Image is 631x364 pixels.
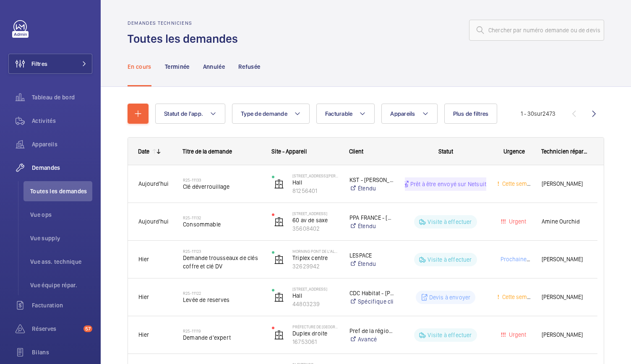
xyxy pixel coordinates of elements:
[271,148,307,155] span: Site - Appareil
[274,217,284,227] img: elevator.svg
[138,218,169,225] span: Aujourd'hui
[292,324,339,329] p: Préfecture de [GEOGRAPHIC_DATA]
[349,176,394,184] p: KST - [PERSON_NAME]
[381,104,437,124] button: Appareils
[232,104,310,124] button: Type de demande
[501,180,538,187] span: Cette semaine
[542,179,587,189] span: [PERSON_NAME]
[428,218,472,226] p: Visite à effectuer
[274,330,284,340] img: elevator.svg
[138,180,169,187] span: Aujourd'hui
[534,110,542,117] span: sur
[292,254,339,262] p: Triplex centre
[183,215,261,220] h2: R25-11132
[32,117,92,125] span: Activités
[183,291,261,296] h2: R25-11122
[203,62,225,71] p: Annulée
[453,110,489,117] span: Plus de filtres
[501,294,538,300] span: Cette semaine
[30,187,92,195] span: Toutes les demandes
[30,281,92,289] span: Vue équipe répar.
[183,182,261,191] span: Clé déverrouillage
[349,327,394,335] p: Pref de la région [GEOGRAPHIC_DATA]
[31,60,47,68] span: Filtres
[542,292,587,302] span: [PERSON_NAME]
[292,224,339,233] p: 35608402
[183,220,261,229] span: Consommable
[292,291,339,300] p: Hall
[541,148,587,155] span: Technicien réparateur
[390,110,415,117] span: Appareils
[349,213,394,222] p: PPA FRANCE - [PERSON_NAME]
[165,62,190,71] p: Terminée
[32,301,92,309] span: Facturation
[292,173,339,178] p: [STREET_ADDRESS][PERSON_NAME]
[30,211,92,219] span: Vue ops
[325,110,353,117] span: Facturable
[349,148,363,155] span: Client
[429,293,471,302] p: Devis à envoyer
[410,180,490,188] p: Prêt à être envoyé sur Netsuite
[183,254,261,270] span: Demande trousseaux de clés coffre et clé DV
[32,140,92,148] span: Appareils
[292,211,339,216] p: [STREET_ADDRESS]
[32,348,92,356] span: Bilans
[30,234,92,242] span: Vue supply
[183,177,261,182] h2: R25-11133
[349,222,394,230] a: Étendu
[292,262,339,270] p: 32629942
[542,330,587,340] span: [PERSON_NAME]
[128,31,243,47] h1: Toutes les demandes
[349,289,394,297] p: CDC Habitat - [PERSON_NAME]
[238,62,260,71] p: Refusée
[507,218,526,225] span: Urgent
[32,325,80,333] span: Réserves
[183,148,232,155] span: Titre de la demande
[138,331,149,338] span: Hier
[292,329,339,338] p: Duplex droite
[521,111,555,117] span: 1 - 30 2473
[138,294,149,300] span: Hier
[83,325,92,332] span: 57
[128,62,151,71] p: En cours
[349,335,394,343] a: Avancé
[164,110,203,117] span: Statut de l'app.
[8,54,92,74] button: Filtres
[183,333,261,342] span: Demande d'expert
[503,148,525,155] span: Urgence
[316,104,375,124] button: Facturable
[155,104,225,124] button: Statut de l'app.
[292,178,339,187] p: Hall
[349,297,394,306] a: Spécifique client
[438,148,453,155] span: Statut
[128,20,243,26] h2: Demandes techniciens
[292,300,339,308] p: 44803239
[469,20,604,41] input: Chercher par numéro demande ou de devis
[183,328,261,333] h2: R25-11119
[444,104,498,124] button: Plus de filtres
[292,286,339,291] p: [STREET_ADDRESS]
[274,292,284,302] img: elevator.svg
[542,217,587,226] span: Amine Ourchid
[507,331,526,338] span: Urgent
[349,251,394,260] p: LESPACE
[428,331,472,339] p: Visite à effectuer
[292,187,339,195] p: 81256401
[274,179,284,189] img: elevator.svg
[349,260,394,268] a: Étendu
[499,256,542,263] span: Prochaine visite
[138,148,149,155] div: Date
[32,164,92,172] span: Demandes
[428,255,472,264] p: Visite à effectuer
[542,255,587,264] span: [PERSON_NAME]
[138,256,149,263] span: Hier
[241,110,287,117] span: Type de demande
[292,216,339,224] p: 60 av de saxe
[274,255,284,265] img: elevator.svg
[183,249,261,254] h2: R25-11123
[349,184,394,192] a: Étendu
[32,93,92,101] span: Tableau de bord
[292,338,339,346] p: 16753061
[30,257,92,266] span: Vue ass. technique
[292,249,339,254] p: Morning Pont de l'Alma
